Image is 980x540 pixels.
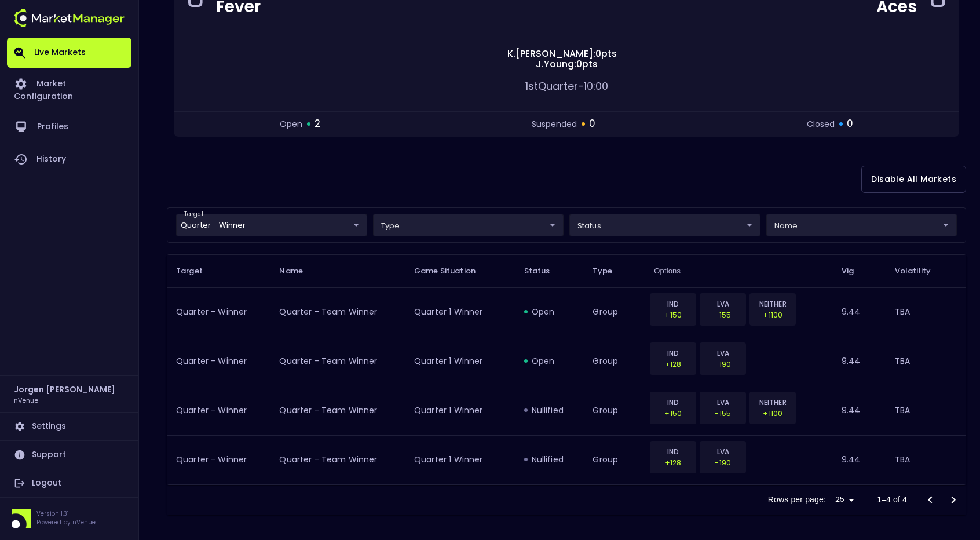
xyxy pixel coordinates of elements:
a: Market Configuration [7,68,131,111]
p: LVA [707,397,738,408]
td: 9.44 [832,386,886,435]
span: Game Situation [414,266,491,276]
span: 0 [847,116,853,132]
table: collapsible table [167,254,966,485]
p: -155 [707,408,738,419]
p: LVA [707,298,738,309]
p: Powered by nVenue [36,518,96,527]
span: 2 [315,116,320,132]
div: target [373,214,564,236]
th: Options [645,254,832,287]
p: -190 [707,359,738,370]
p: NEITHER [757,298,788,309]
td: group [583,337,645,386]
h3: nVenue [14,396,38,404]
td: 9.44 [832,337,886,386]
a: History [7,143,131,176]
label: target [184,210,203,218]
td: Quarter - Winner [167,435,270,484]
span: 0 [589,116,595,132]
td: Quarter - Winner [167,386,270,435]
p: IND [657,348,689,359]
div: nullified [524,404,575,416]
a: Settings [7,413,131,440]
div: target [569,214,760,236]
td: Quarter - Winner [167,337,270,386]
p: -190 [707,457,738,468]
p: Version 1.31 [36,509,96,518]
p: +1100 [757,309,788,320]
td: Quarter 1 Winner [405,337,515,386]
button: Disable All Markets [861,166,966,193]
td: group [583,435,645,484]
div: target [176,214,367,236]
td: Quarter - Team Winner [270,386,405,435]
div: 25 [831,491,858,508]
p: 1–4 of 4 [877,494,907,505]
span: closed [807,118,835,130]
td: TBA [886,337,966,386]
p: LVA [707,348,738,359]
span: K . [PERSON_NAME] : 0 pts [504,49,620,59]
td: Quarter - Team Winner [270,287,405,337]
span: Status [524,266,565,276]
td: 9.44 [832,435,886,484]
td: TBA [886,287,966,337]
div: target [766,214,957,236]
p: IND [657,397,689,408]
span: open [280,118,302,130]
div: Version 1.31Powered by nVenue [7,509,131,528]
p: +1100 [757,408,788,419]
td: Quarter 1 Winner [405,386,515,435]
p: LVA [707,446,738,457]
td: group [583,386,645,435]
td: Quarter - Winner [167,287,270,337]
span: Type [593,266,627,276]
td: Quarter - Team Winner [270,435,405,484]
td: group [583,287,645,337]
span: - [578,79,584,93]
div: open [524,306,575,318]
span: Name [279,266,318,276]
a: Support [7,441,131,469]
p: NEITHER [757,397,788,408]
p: IND [657,446,689,457]
span: J . Young : 0 pts [532,59,601,70]
span: suspended [532,118,577,130]
h2: Jorgen [PERSON_NAME] [14,383,115,396]
p: Rows per page: [768,494,826,505]
p: +128 [657,359,689,370]
p: -155 [707,309,738,320]
td: 9.44 [832,287,886,337]
p: +150 [657,408,689,419]
a: Logout [7,469,131,497]
td: TBA [886,386,966,435]
span: Target [176,266,218,276]
span: Vig [842,266,869,276]
img: logo [14,9,125,27]
div: nullified [524,454,575,465]
p: IND [657,298,689,309]
span: Volatility [895,266,946,276]
td: TBA [886,435,966,484]
div: open [524,355,575,367]
p: +128 [657,457,689,468]
td: Quarter 1 Winner [405,435,515,484]
td: Quarter - Team Winner [270,337,405,386]
a: Profiles [7,111,131,143]
span: 1st Quarter [525,79,578,93]
td: Quarter 1 Winner [405,287,515,337]
a: Live Markets [7,38,131,68]
span: 10:00 [584,79,608,93]
p: +150 [657,309,689,320]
